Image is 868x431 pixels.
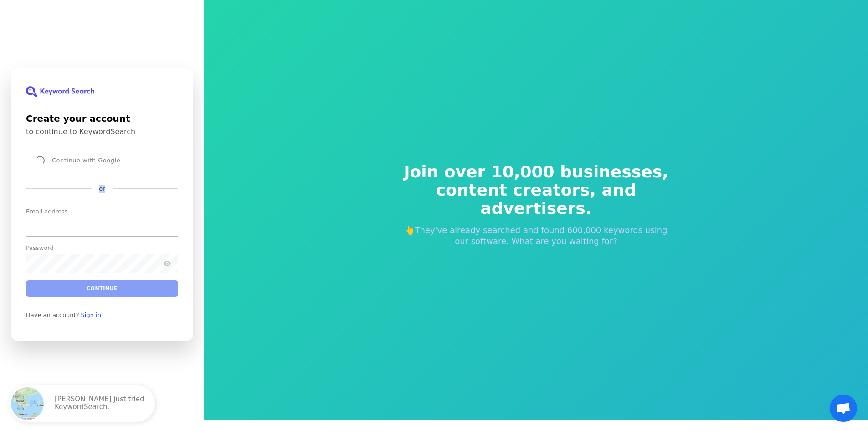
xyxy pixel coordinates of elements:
[398,181,675,218] span: content creators, and advertisers.
[26,311,79,318] span: Have an account?
[26,112,178,125] h1: Create your account
[55,395,146,412] p: [PERSON_NAME] just tried KeywordSearch.
[830,395,857,422] div: Открытый чат
[398,225,675,247] p: 👆They've already searched and found 600,000 keywords using our software. What are you waiting for?
[81,311,101,318] a: Sign in
[99,185,105,193] p: or
[398,163,675,181] span: Join over 10,000 businesses,
[26,127,178,136] p: to continue to KeywordSearch
[162,258,173,269] button: Show password
[26,86,94,97] img: KeywordSearch
[11,387,44,420] img: Viet Nam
